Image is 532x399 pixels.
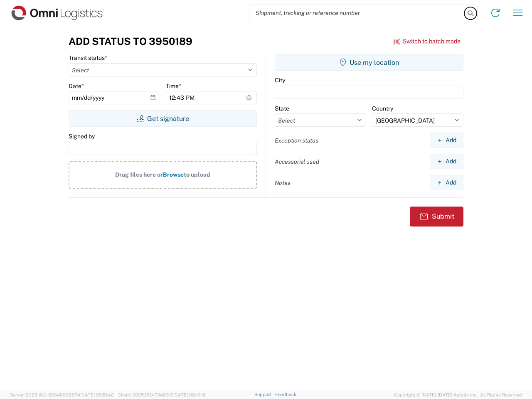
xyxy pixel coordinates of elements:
span: Drag files here or [115,171,163,178]
button: Add [430,175,463,190]
button: Switch to batch mode [393,34,461,48]
label: Notes [275,179,291,187]
button: Submit [410,207,463,227]
span: Browse [163,171,184,178]
label: Time [166,82,181,90]
button: Add [430,133,463,148]
span: Copyright © [DATE]-[DATE] Agistix Inc., All Rights Reserved [394,391,522,399]
span: [DATE] 08:10:16 [173,392,206,397]
label: State [275,105,289,112]
button: Use my location [275,54,463,71]
label: City [275,76,285,84]
a: Support [254,392,275,397]
button: Add [430,154,463,169]
span: Client: 2025.18.0-7346316 [118,392,206,397]
h3: Add Status to 3950189 [69,35,192,47]
label: Signed by [69,133,95,140]
span: to upload [184,171,210,178]
a: Feedback [275,392,296,397]
label: Exception status [275,137,318,144]
label: Accessorial used [275,158,319,165]
span: Server: 2025.18.0-9334b682874 [10,392,114,397]
input: Shipment, tracking or reference number [249,5,465,21]
label: Country [372,105,393,112]
label: Transit status [69,54,107,62]
span: [DATE] 09:51:42 [80,392,114,397]
label: Date [69,82,84,90]
button: Get signature [69,110,257,127]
